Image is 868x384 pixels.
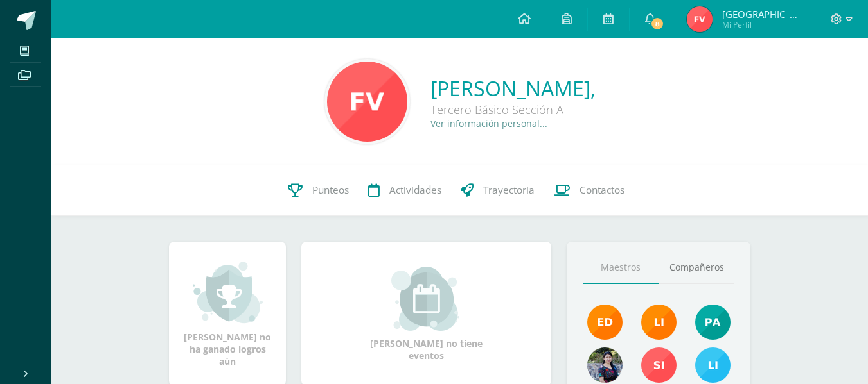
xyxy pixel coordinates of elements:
img: f1876bea0eda9ed609c3471a3207beac.png [641,347,677,383]
div: [PERSON_NAME] no ha ganado logros aún [182,260,273,367]
span: Punteos [312,183,349,197]
a: Compañeros [659,251,734,284]
img: 9b17679b4520195df407efdfd7b84603.png [587,347,623,383]
span: [GEOGRAPHIC_DATA] [722,8,799,21]
a: Trayectoria [451,165,544,216]
a: Maestros [583,251,659,284]
img: f40e456500941b1b33f0807dd74ea5cf.png [587,305,623,340]
a: [PERSON_NAME], [430,74,596,102]
img: 40c28ce654064086a0d3fb3093eec86e.png [695,305,731,340]
span: Contactos [580,183,624,197]
img: 93ccdf12d55837f49f350ac5ca2a40a5.png [695,347,731,383]
span: Mi Perfil [722,19,799,30]
span: Actividades [389,183,441,197]
a: Contactos [544,165,634,216]
div: [PERSON_NAME] no tiene eventos [362,267,491,362]
span: Trayectoria [483,183,535,197]
img: cefb4344c5418beef7f7b4a6cc3e812c.png [641,305,677,340]
img: 3ecf7272c1ef1ba16434def56fd9ce92.png [327,62,407,142]
a: Punteos [278,165,359,216]
a: Actividades [359,165,451,216]
img: event_small.png [391,267,461,331]
span: 8 [650,17,664,31]
img: achievement_small.png [193,260,263,324]
a: Ver información personal... [430,117,547,129]
img: 6495a5ec7aeeed389f61bcc63171547b.png [687,6,713,32]
div: Tercero Básico Sección A [430,102,596,117]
